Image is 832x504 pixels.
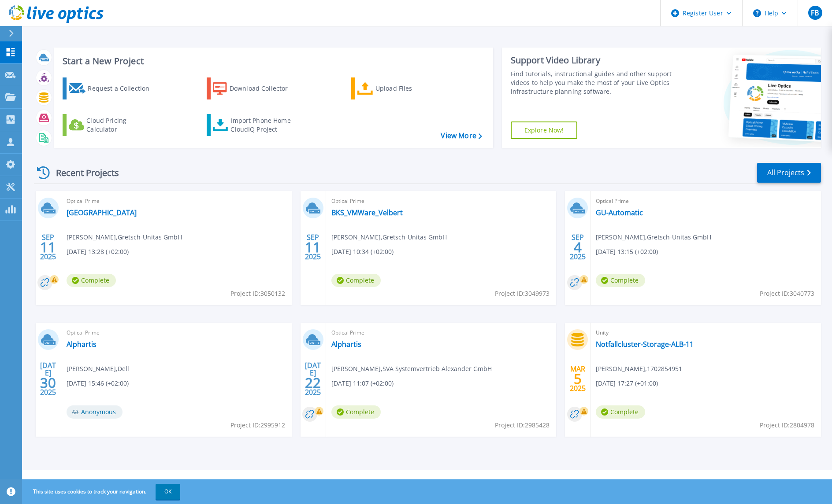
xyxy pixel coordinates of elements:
span: Anonymous [67,405,123,419]
span: Complete [596,274,645,287]
span: 4 [574,243,582,251]
a: [GEOGRAPHIC_DATA] [67,208,137,217]
span: Complete [331,405,381,419]
span: [PERSON_NAME] , Gretsch-Unitas GmbH [331,232,447,242]
span: [PERSON_NAME] , 1702854951 [596,364,682,374]
div: Cloud Pricing Calculator [86,116,157,134]
a: Alphartis [331,340,361,349]
a: Explore Now! [511,121,578,139]
a: Download Collector [207,77,305,99]
span: [PERSON_NAME] , SVA Systemvertrieb Alexander GmbH [331,364,492,374]
span: 30 [40,379,56,386]
span: [DATE] 10:34 (+02:00) [331,247,394,257]
a: Notfallcluster-Storage-ALB-11 [596,340,694,349]
h3: Start a New Project [63,56,482,66]
span: Project ID: 3050132 [230,289,285,298]
span: [PERSON_NAME] , Gretsch-Unitas GmbH [596,232,711,242]
span: FB [811,9,819,16]
a: View More [441,132,482,140]
span: This site uses cookies to track your navigation. [24,484,180,500]
span: Project ID: 2985428 [495,420,550,430]
div: [DATE] 2025 [40,363,56,395]
span: 22 [305,379,321,386]
span: 5 [574,375,582,383]
span: Optical Prime [331,196,551,206]
span: Project ID: 3049973 [495,289,550,298]
span: [PERSON_NAME] , Gretsch-Unitas GmbH [67,232,182,242]
a: All Projects [757,163,821,183]
div: Request a Collection [88,80,158,97]
div: Find tutorials, instructional guides and other support videos to help you make the most of your L... [511,70,673,96]
span: Optical Prime [596,196,816,206]
div: Recent Projects [34,162,131,184]
span: Optical Prime [67,328,286,338]
span: Unity [596,328,816,338]
a: Request a Collection [63,77,161,99]
span: [DATE] 11:07 (+02:00) [331,379,394,388]
div: Import Phone Home CloudIQ Project [230,116,299,134]
div: [DATE] 2025 [305,363,321,395]
div: Upload Files [375,80,446,97]
span: Complete [67,274,116,287]
div: SEP 2025 [305,231,321,263]
div: Support Video Library [511,55,673,66]
span: [DATE] 13:28 (+02:00) [67,247,129,257]
span: [DATE] 15:46 (+02:00) [67,379,129,388]
span: [PERSON_NAME] , Dell [67,364,129,374]
div: MAR 2025 [569,363,586,395]
button: OK [156,484,180,500]
span: Optical Prime [331,328,551,338]
span: Optical Prime [67,196,286,206]
a: Cloud Pricing Calculator [63,114,161,136]
a: Upload Files [351,77,449,99]
a: BKS_VMWare_Velbert [331,208,403,217]
div: SEP 2025 [569,231,586,263]
span: Project ID: 2995912 [230,420,285,430]
a: GU-Automatic [596,208,643,217]
div: Download Collector [230,80,300,97]
span: 11 [305,243,321,251]
span: Complete [596,405,645,419]
span: [DATE] 17:27 (+01:00) [596,379,658,388]
span: 11 [40,243,56,251]
a: Alphartis [67,340,97,349]
span: Project ID: 3040773 [760,289,814,298]
span: Complete [331,274,381,287]
span: Project ID: 2804978 [760,420,814,430]
span: [DATE] 13:15 (+02:00) [596,247,658,257]
div: SEP 2025 [40,231,56,263]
